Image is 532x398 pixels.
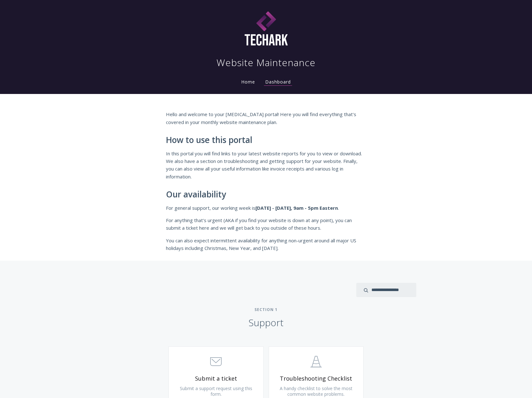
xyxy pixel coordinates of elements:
[166,216,366,232] p: For anything that's urgent (AKA if you find your website is down at any point), you can submit a ...
[280,385,352,397] span: A handy checklist to solve the most common website problems.
[278,375,354,382] span: Troubleshooting Checklist
[178,375,254,382] span: Submit a ticket
[166,190,366,199] h2: Our availability
[166,110,366,126] p: Hello and welcome to your [MEDICAL_DATA] portal! Here you will find everything that's covered in ...
[240,79,256,85] a: Home
[217,56,315,69] h1: Website Maintenance
[166,135,366,145] h2: How to use this portal
[166,204,366,212] p: For general support, our working week is .
[264,79,292,86] a: Dashboard
[166,150,366,181] p: In this portal you will find links to your latest website reports for you to view or download. We...
[255,205,338,211] strong: [DATE] - [DATE], 9am - 5pm Eastern
[180,385,252,397] span: Submit a support request using this form.
[166,237,366,252] p: You can also expect intermittent availability for anything non-urgent around all major US holiday...
[356,283,416,297] input: search input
